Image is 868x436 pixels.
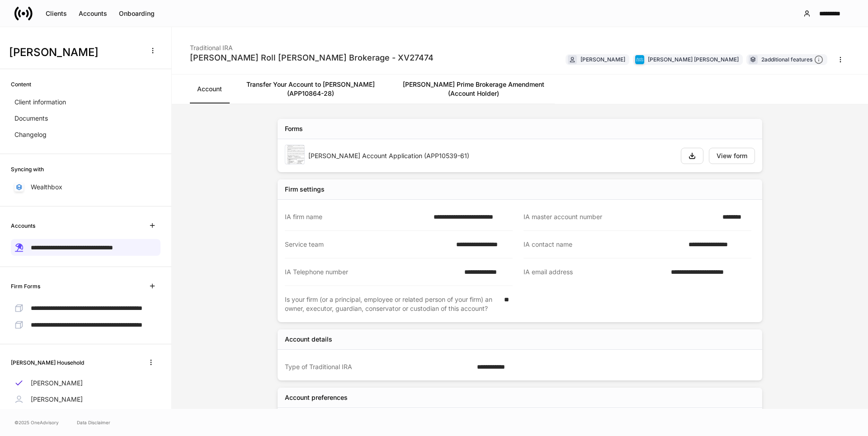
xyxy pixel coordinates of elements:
div: Service team [285,240,451,249]
div: Forms [285,124,303,133]
p: Documents [14,114,48,123]
div: IA firm name [285,212,428,221]
div: [PERSON_NAME] Roll [PERSON_NAME] Brokerage - XV27474 [190,52,434,63]
div: Firm settings [285,185,325,194]
div: IA email address [524,267,665,277]
h6: Content [11,80,31,89]
button: Onboarding [113,6,160,21]
div: [PERSON_NAME] [580,55,625,64]
a: Transfer Your Account to [PERSON_NAME] (APP10864-28) [229,75,392,103]
p: [PERSON_NAME] [31,379,83,388]
h6: [PERSON_NAME] Household [11,358,84,367]
div: 2 additional features [761,55,823,65]
div: Accounts [79,10,107,17]
p: Wealthbox [31,183,62,192]
div: IA master account number [524,212,717,221]
a: Wealthbox [11,179,160,195]
a: [PERSON_NAME] [11,375,160,391]
a: Documents [11,110,160,127]
div: [PERSON_NAME] Account Application (APP10539-61) [308,151,674,160]
div: IA Telephone number [285,267,459,277]
div: Account preferences [285,393,348,402]
div: [PERSON_NAME] [PERSON_NAME] [648,55,739,64]
div: IA contact name [524,240,683,249]
a: [PERSON_NAME] Prime Brokerage Amendment (Account Holder) [392,75,555,103]
p: Changelog [14,130,47,139]
button: View form [709,148,755,164]
a: Account [190,75,229,103]
div: Is your firm (or a principal, employee or related person of your firm) an owner, executor, guardi... [285,295,499,313]
button: Clients [40,6,73,21]
div: Onboarding [119,10,155,17]
a: Client information [11,94,160,110]
img: charles-schwab-BFYFdbvS.png [635,55,644,64]
h3: [PERSON_NAME] [9,45,140,60]
h6: Accounts [11,221,35,230]
h6: Firm Forms [11,282,40,291]
div: Account details [285,335,332,344]
div: Traditional IRA [190,38,434,52]
button: Accounts [73,6,113,21]
p: Client information [14,98,66,107]
h6: Syncing with [11,165,44,173]
a: Data Disclaimer [77,419,110,426]
a: [PERSON_NAME] [11,391,160,408]
span: © 2025 OneAdvisory [14,419,59,426]
div: Clients [46,10,67,17]
div: View form [717,153,747,159]
p: [PERSON_NAME] [31,395,83,404]
a: Changelog [11,127,160,143]
div: Type of Traditional IRA [285,362,472,371]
